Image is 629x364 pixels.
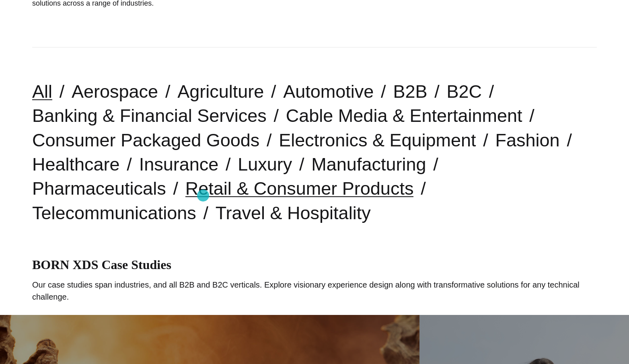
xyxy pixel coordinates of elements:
[238,154,292,175] a: Luxury
[311,154,426,175] a: Manufacturing
[283,81,374,102] a: Automotive
[32,154,120,175] a: Healthcare
[32,81,52,102] a: All
[393,81,427,102] a: B2B
[32,178,166,199] a: Pharmaceuticals
[139,154,219,175] a: Insurance
[32,105,267,126] a: Banking & Financial Services
[32,130,259,150] a: Consumer Packaged Goods
[72,81,158,102] a: Aerospace
[495,130,560,150] a: Fashion
[32,257,597,272] h1: BORN XDS Case Studies
[216,203,371,223] a: Travel & Hospitality
[279,130,476,150] a: Electronics & Equipment
[32,203,196,223] a: Telecommunications
[185,178,414,199] a: Retail & Consumer Products
[286,105,522,126] a: Cable Media & Entertainment
[32,279,597,303] p: Our case studies span industries, and all B2B and B2C verticals. Explore visionary experience des...
[446,81,482,102] a: B2C
[177,81,264,102] a: Agriculture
